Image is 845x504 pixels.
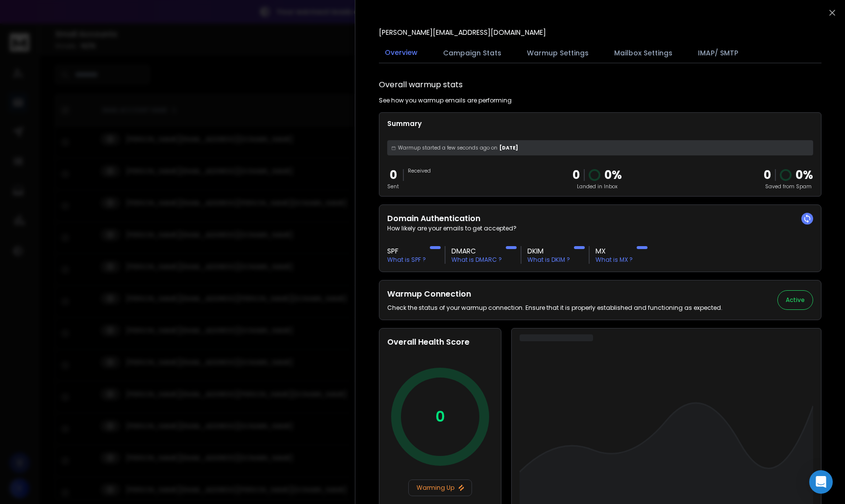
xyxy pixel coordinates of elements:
[387,213,813,225] h2: Domain Authentication
[451,246,502,256] h3: DMARC
[527,256,570,264] p: What is DKIM ?
[387,225,813,232] p: How likely are your emails to get accepted?
[435,408,445,426] p: 0
[596,246,633,256] h3: MX
[413,484,468,492] p: Warming Up
[527,246,570,256] h3: DKIM
[387,119,813,128] p: Summary
[604,167,622,183] p: 0 %
[379,79,463,91] h1: Overall warmup stats
[387,288,722,300] h2: Warmup Connection
[387,183,399,190] p: Sent
[379,27,546,37] p: [PERSON_NAME][EMAIL_ADDRESS][DOMAIN_NAME]
[379,42,423,64] button: Overview
[795,167,813,183] p: 0 %
[809,470,833,494] div: Open Intercom Messenger
[387,256,426,264] p: What is SPF ?
[437,42,507,64] button: Campaign Stats
[451,256,502,264] p: What is DMARC ?
[608,42,678,64] button: Mailbox Settings
[387,140,813,155] div: [DATE]
[387,336,493,348] h2: Overall Health Score
[764,183,813,190] p: Saved from Spam
[408,167,431,175] p: Received
[572,183,622,190] p: Landed in Inbox
[692,42,744,64] button: IMAP/ SMTP
[398,144,497,151] span: Warmup started a few seconds ago on
[521,42,595,64] button: Warmup Settings
[764,167,771,183] strong: 0
[387,304,722,312] p: Check the status of your warmup connection. Ensure that it is properly established and functionin...
[387,167,399,183] p: 0
[387,246,426,256] h3: SPF
[777,290,813,310] button: Active
[596,256,633,264] p: What is MX ?
[572,167,580,183] p: 0
[379,97,512,104] p: See how you warmup emails are performing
